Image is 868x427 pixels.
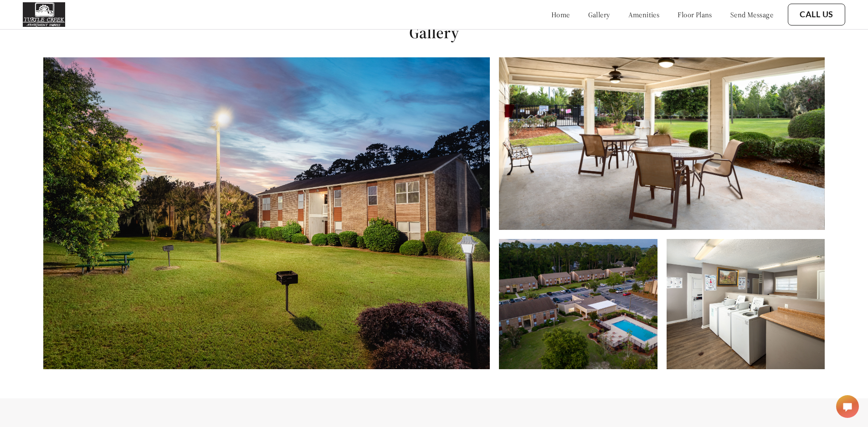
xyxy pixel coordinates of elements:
[499,57,824,230] img: Community Sitting Area
[800,10,833,20] a: Call Us
[588,10,610,19] a: gallery
[551,10,570,19] a: home
[667,239,825,369] img: Laundry Center
[499,239,657,369] img: Exterior Aerial
[788,4,845,25] button: Call Us
[43,57,490,369] img: BBQ Area
[23,2,65,27] img: Company logo
[628,10,660,19] a: amenities
[730,10,773,19] a: send message
[678,10,712,19] a: floor plans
